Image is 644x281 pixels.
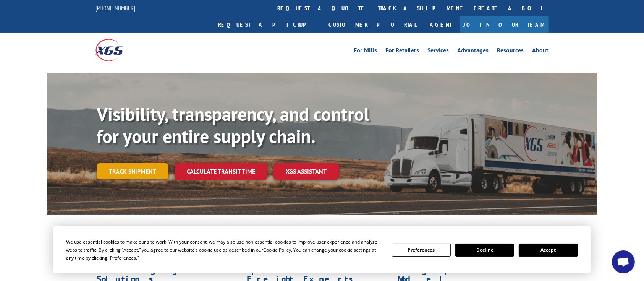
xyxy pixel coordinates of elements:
button: Accept [519,244,578,257]
a: Customer Portal [323,16,422,33]
a: Services [427,47,449,56]
div: Open chat [612,250,635,273]
a: Request a pickup [212,16,323,33]
a: For Retailers [385,47,419,56]
a: XGS ASSISTANT [273,163,339,180]
button: Preferences [392,244,451,257]
b: Visibility, transparency, and control for your entire supply chain. [97,102,369,148]
span: Cookie Policy [263,247,291,253]
a: Agent [422,16,460,33]
a: Advantages [457,47,489,56]
a: [PHONE_NUMBER] [95,4,135,12]
a: For Mills [354,47,377,56]
button: Decline [455,244,514,257]
a: Calculate transit time [175,163,267,180]
a: Resources [497,47,524,56]
div: Cookie Consent Prompt [53,226,591,273]
span: Preferences [110,255,136,261]
a: Track shipment [97,163,168,179]
a: About [532,47,549,56]
div: We use essential cookies to make our site work. With your consent, we may also use non-essential ... [66,238,382,262]
a: Join Our Team [460,16,549,33]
